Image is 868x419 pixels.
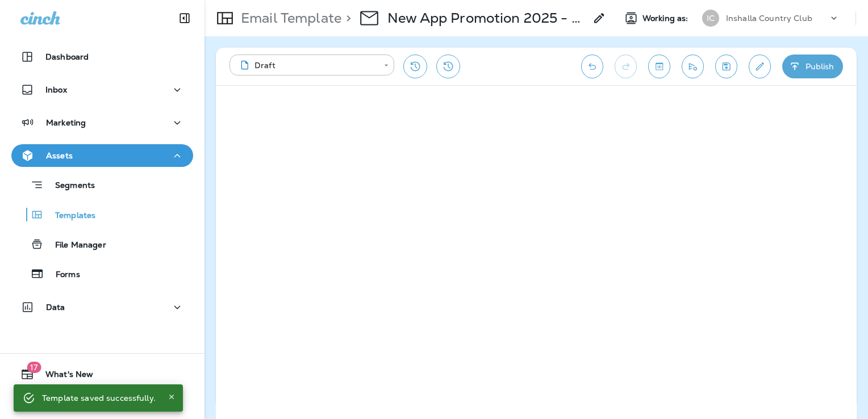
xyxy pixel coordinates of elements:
[702,10,719,27] div: IC
[11,78,193,101] button: Inbox
[642,14,691,23] span: Working as:
[749,55,771,78] button: Edit details
[46,151,73,160] p: Assets
[44,270,80,280] p: Forms
[387,10,586,27] p: New App Promotion 2025 - Oct.
[341,10,351,27] p: >
[11,363,193,386] button: 17What's New
[42,388,156,408] div: Template saved successfully.
[165,390,178,404] button: Close
[436,55,460,78] button: View Changelog
[46,118,86,127] p: Marketing
[11,232,193,256] button: File Manager
[11,262,193,286] button: Forms
[45,85,67,94] p: Inbox
[44,181,95,192] p: Segments
[648,55,670,78] button: Toggle preview
[169,7,201,30] button: Collapse Sidebar
[44,211,95,221] p: Templates
[11,144,193,167] button: Assets
[46,303,65,312] p: Data
[34,370,93,383] span: What's New
[44,240,106,251] p: File Manager
[11,111,193,134] button: Marketing
[11,296,193,319] button: Data
[236,10,341,27] p: Email Template
[726,14,812,23] p: Inshalla Country Club
[11,173,193,197] button: Segments
[11,203,193,227] button: Templates
[581,55,603,78] button: Undo
[237,60,376,71] div: Draft
[403,55,427,78] button: Restore from previous version
[782,55,843,78] button: Publish
[27,362,41,373] span: 17
[11,390,193,413] button: Support
[715,55,737,78] button: Save
[45,52,89,61] p: Dashboard
[682,55,704,78] button: Send test email
[11,45,193,68] button: Dashboard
